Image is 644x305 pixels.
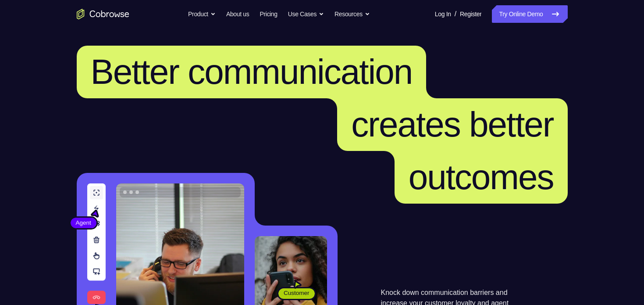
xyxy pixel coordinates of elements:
span: outcomes [409,158,554,197]
span: / [455,9,456,19]
button: Resources [334,5,370,23]
span: Better communication [91,52,413,91]
a: Go to the home page [77,9,129,19]
span: Agent [71,219,96,227]
span: Customer [278,289,315,298]
a: Try Online Demo [492,5,567,23]
a: About us [226,5,249,23]
span: creates better [351,105,553,144]
button: Product [188,5,216,23]
a: Pricing [260,5,277,23]
button: Use Cases [288,5,324,23]
a: Log In [435,5,451,23]
img: A series of tools used in co-browsing sessions [87,183,106,304]
a: Register [460,5,481,23]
